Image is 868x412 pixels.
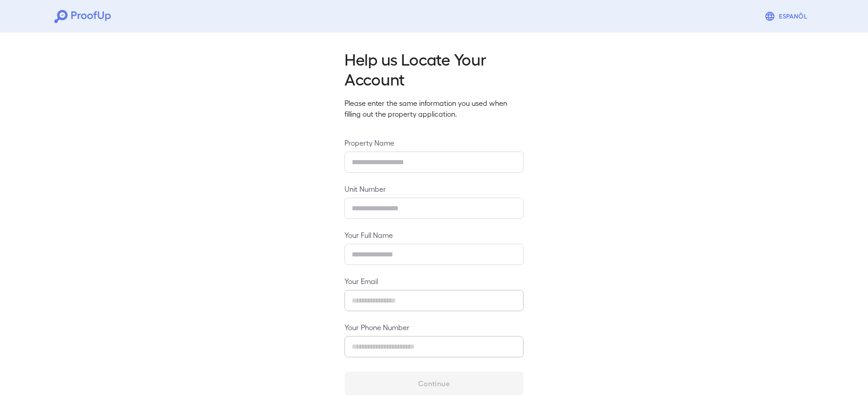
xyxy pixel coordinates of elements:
[344,98,524,119] p: Please enter the same information you used when filling out the property application.
[344,184,524,194] label: Unit Number
[344,49,524,89] h2: Help us Locate Your Account
[344,230,524,240] label: Your Full Name
[761,7,814,25] button: Espanõl
[344,276,524,286] label: Your Email
[344,322,524,332] label: Your Phone Number
[344,137,524,148] label: Property Name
